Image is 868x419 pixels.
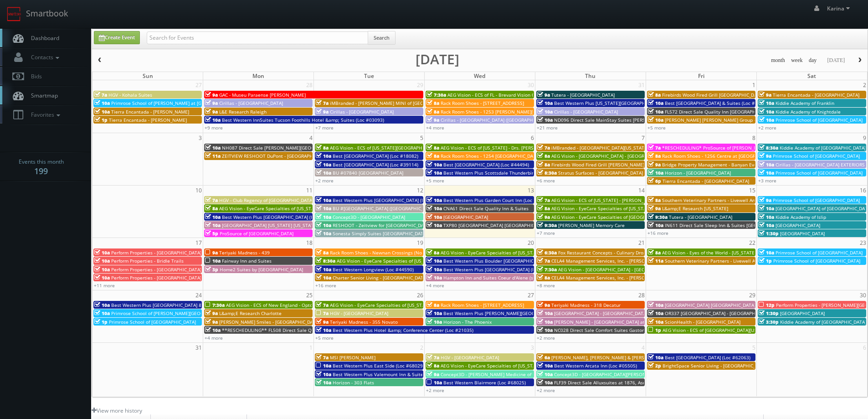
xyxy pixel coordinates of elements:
span: Teriyaki Madness - 318 Decatur [551,302,621,308]
span: 7a [94,92,107,98]
span: 8a [316,249,329,256]
span: Cirillas - [GEOGRAPHIC_DATA] [330,109,394,115]
span: 7a [316,100,329,106]
span: 1p [648,327,661,333]
span: 10a [648,109,663,115]
span: Best [GEOGRAPHIC_DATA] (Loc #62063) [665,354,750,361]
a: +3 more [758,177,776,184]
span: Rack Room Shoes - 1256 Centre at [GEOGRAPHIC_DATA] [662,153,783,159]
span: ProSource of [GEOGRAPHIC_DATA] [220,230,293,237]
span: Tierra Encantada - [PERSON_NAME] [111,109,189,115]
span: 10a [759,214,774,220]
span: 8a [426,249,439,256]
span: Best Western Longview (Loc #44590) [333,266,414,273]
span: 10a [205,145,221,151]
span: Karina [827,5,853,12]
span: AEG Vision - EyeCare Specialties of [US_STATE][PERSON_NAME] Eyecare Associates [337,258,518,264]
span: Rack Room Shoes - [STREET_ADDRESS] [441,302,524,308]
span: AEG Vision - EyeCare Specialties of [US_STATE] – [PERSON_NAME] Vision Care [441,249,609,256]
span: 9a [759,153,771,159]
span: 10a [648,170,663,176]
span: 8:30a [316,258,335,264]
a: +5 more [647,124,666,131]
a: +4 more [426,124,444,131]
span: ND096 Direct Sale MainStay Suites [PERSON_NAME] [554,117,669,123]
span: 9a [537,214,550,220]
span: 9a [426,117,439,123]
span: Kiddie Academy of Franklin [776,100,834,106]
span: 8a [426,145,439,151]
span: 7:30a [537,266,557,273]
img: smartbook-logo.png [7,7,21,21]
span: AEG Vision - EyeCare Specialties of [US_STATE] - In Focus Vision Center [441,362,595,369]
span: Best [GEOGRAPHIC_DATA] & Suites (Loc #37117) [665,100,770,106]
span: Rack Room Shoes - [STREET_ADDRESS] [441,100,524,106]
span: BU #07840 [GEOGRAPHIC_DATA] [333,170,403,176]
span: Best [GEOGRAPHIC_DATA] (Loc #44494) [443,161,529,168]
span: 10a [94,100,110,106]
span: Tierra Encantada - [GEOGRAPHIC_DATA] [773,92,859,98]
span: 10a [759,170,774,176]
span: 9a [316,109,329,115]
span: Best Western Arcata Inn (Loc #05505) [554,362,637,369]
span: 7:30a [205,302,225,308]
span: Best Western Plus Garden Court Inn (Loc #05224) [443,197,552,203]
span: 10a [205,117,221,123]
span: Southern Veterinary Partners - Livewell Animal Urgent Care of [PERSON_NAME] [662,197,835,203]
span: Best Western Plus [GEOGRAPHIC_DATA] (Loc #62024) [333,197,448,203]
span: Teriyaki Madness - 355 Novato [330,319,398,325]
span: AEG Vision - ECS of [GEOGRAPHIC_DATA][US_STATE] - North Garland Vision (Headshot Only) [663,327,861,333]
span: Primrose School of [GEOGRAPHIC_DATA] [776,170,863,176]
span: Best Western Plus Scottsdale Thunderbird Suites (Loc #03156) [443,170,581,176]
span: 10a [648,222,663,228]
span: HGV - [GEOGRAPHIC_DATA] [330,310,388,316]
span: Fairway Inn and Suites [222,258,272,264]
span: Primrose School of [GEOGRAPHIC_DATA] [776,117,863,123]
span: NC028 Direct Sale Comfort Suites Gastonia- - [GEOGRAPHIC_DATA] [554,327,699,333]
span: 10a [426,222,442,228]
span: Best Western Plus [GEOGRAPHIC_DATA] & Suites (Loc #45093) [111,302,247,308]
span: MSI [PERSON_NAME] [330,354,375,361]
span: 8a [537,161,550,168]
span: 8a [426,109,439,115]
span: *RESCHEDULING* ProSource of [PERSON_NAME] [662,145,768,151]
span: ScionHealth - [GEOGRAPHIC_DATA] [665,319,740,325]
span: 7a [537,145,550,151]
span: CELA4 Management Services, Inc. - [PERSON_NAME] Hyundai [551,258,685,264]
span: 9a [537,92,550,98]
span: 10a [759,109,774,115]
span: 10a [316,153,331,159]
span: Tierra Encantada - [GEOGRAPHIC_DATA] [663,178,749,184]
span: 5p [205,230,218,237]
span: Best Western Plus Boulder [GEOGRAPHIC_DATA] (Loc #06179) [443,258,578,264]
span: 10a [94,310,110,316]
span: 10a [205,327,221,333]
span: 6:30a [537,249,557,256]
span: Best [GEOGRAPHIC_DATA] (Loc #18082) [333,153,418,159]
span: 9a [205,92,218,98]
span: 10a [759,100,774,106]
span: 8a [648,153,661,159]
span: HGV - [GEOGRAPHIC_DATA] [441,354,499,361]
span: 7a [426,354,439,361]
span: 10a [94,302,110,308]
span: Cirillas - [GEOGRAPHIC_DATA] [554,109,618,115]
span: Primrose School of [PERSON_NAME] at [GEOGRAPHIC_DATA] [111,100,241,106]
span: 10a [759,205,774,212]
span: AEG Vision - EyeCare Specialties of [US_STATE] – [PERSON_NAME] Eye Care [330,302,493,308]
span: HGV - Kohala Suites [108,92,152,98]
span: Dashboard [26,34,59,42]
span: Perform Properties - [GEOGRAPHIC_DATA] [111,266,201,273]
a: Create Event [94,31,140,44]
span: HGV - Club Regency of [GEOGRAPHIC_DATA] [219,197,313,203]
span: 7a [537,197,550,203]
span: [GEOGRAPHIC_DATA] [US_STATE] [US_STATE] [222,222,318,228]
span: 9a [426,371,439,378]
span: [GEOGRAPHIC_DATA] [776,222,820,228]
span: CELA4 Management Services, Inc. - [PERSON_NAME] Genesis [551,274,684,281]
span: 1:30p [759,230,779,237]
span: Horizon - The Phoenix [443,319,492,325]
span: 9a [205,310,218,316]
span: 8:30a [537,170,557,176]
span: 7a [316,354,329,361]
